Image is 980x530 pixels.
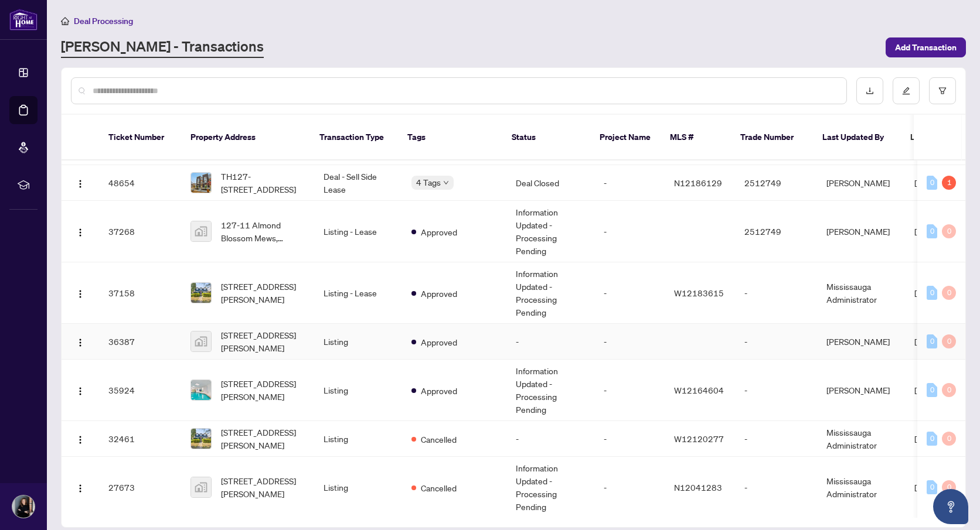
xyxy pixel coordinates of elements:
td: 37158 [99,262,181,324]
td: - [735,360,817,421]
button: Logo [71,429,90,448]
span: W12164604 [674,385,724,395]
span: [DATE] [914,288,940,298]
td: 35924 [99,360,181,421]
div: 0 [927,224,937,238]
div: 0 [927,286,937,300]
span: Deal Processing [74,16,133,26]
span: [STREET_ADDRESS][PERSON_NAME] [221,474,305,500]
td: Information Updated - Processing Pending [506,262,594,324]
th: Status [502,115,590,160]
th: Last Updated By [813,115,901,160]
td: 48654 [99,165,181,201]
td: Listing - Lease [314,201,402,262]
span: N12186129 [674,177,722,188]
div: 0 [942,432,956,446]
td: Information Updated - Processing Pending [506,360,594,421]
img: thumbnail-img [191,477,211,497]
button: Logo [71,478,90,497]
div: 0 [942,224,956,238]
span: home [61,17,69,25]
span: Approved [421,287,457,300]
td: Deal Closed [506,165,594,201]
button: edit [893,77,920,104]
button: filter [929,77,956,104]
td: - [735,421,817,457]
td: - [735,324,817,360]
div: 0 [942,480,956,494]
td: Mississauga Administrator [817,262,905,324]
img: Logo [76,228,85,237]
td: Mississauga Administrator [817,421,905,457]
span: [DATE] [914,482,940,493]
td: - [594,262,665,324]
th: Ticket Number [99,115,181,160]
td: Mississauga Administrator [817,457,905,518]
span: [STREET_ADDRESS][PERSON_NAME] [221,377,305,403]
img: Logo [76,484,85,493]
td: 36387 [99,324,181,360]
div: 0 [927,334,937,348]
button: Logo [71,283,90,302]
span: down [443,180,449,186]
td: Information Updated - Processing Pending [506,201,594,262]
td: - [594,457,665,518]
td: - [506,421,594,457]
div: 0 [927,383,937,397]
span: [STREET_ADDRESS][PERSON_NAME] [221,426,305,452]
button: Open asap [933,489,968,524]
button: Logo [71,222,90,241]
img: Logo [76,435,85,444]
span: 127-11 Almond Blossom Mews, [GEOGRAPHIC_DATA], [GEOGRAPHIC_DATA], [GEOGRAPHIC_DATA] [221,218,305,244]
td: - [594,201,665,262]
span: [DATE] [914,177,940,188]
td: [PERSON_NAME] [817,201,905,262]
span: filter [938,87,947,95]
span: Cancelled [421,481,457,494]
img: Logo [76,338,85,347]
td: 2512749 [735,165,817,201]
span: TH127-[STREET_ADDRESS] [221,170,305,196]
td: - [594,324,665,360]
span: Approved [421,336,457,348]
img: thumbnail-img [191,429,211,449]
td: Deal - Sell Side Lease [314,165,402,201]
button: Logo [71,381,90,399]
span: 4 Tags [416,176,441,189]
span: download [866,87,874,95]
span: [DATE] [914,226,940,237]
span: edit [902,87,910,95]
img: thumbnail-img [191,380,211,400]
th: Tags [398,115,502,160]
span: [DATE] [914,385,940,395]
button: Add Transaction [886,37,966,57]
div: 0 [942,334,956,348]
td: [PERSON_NAME] [817,360,905,421]
button: download [856,77,883,104]
span: N12041283 [674,482,722,493]
span: [DATE] [914,336,940,347]
span: W12120277 [674,433,724,444]
span: Cancelled [421,433,457,446]
img: thumbnail-img [191,221,211,241]
img: Logo [76,289,85,299]
span: [STREET_ADDRESS][PERSON_NAME] [221,329,305,354]
td: - [594,360,665,421]
td: - [506,324,594,360]
div: 0 [927,176,937,190]
button: Logo [71,173,90,192]
td: - [735,457,817,518]
td: Listing [314,421,402,457]
span: Add Transaction [895,38,957,57]
td: - [594,421,665,457]
img: thumbnail-img [191,173,211,193]
td: - [735,262,817,324]
div: 1 [942,176,956,190]
td: Information Updated - Processing Pending [506,457,594,518]
img: logo [9,9,38,30]
div: 0 [942,286,956,300]
img: thumbnail-img [191,283,211,303]
td: Listing - Lease [314,262,402,324]
img: thumbnail-img [191,331,211,351]
a: [PERSON_NAME] - Transactions [61,37,264,58]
